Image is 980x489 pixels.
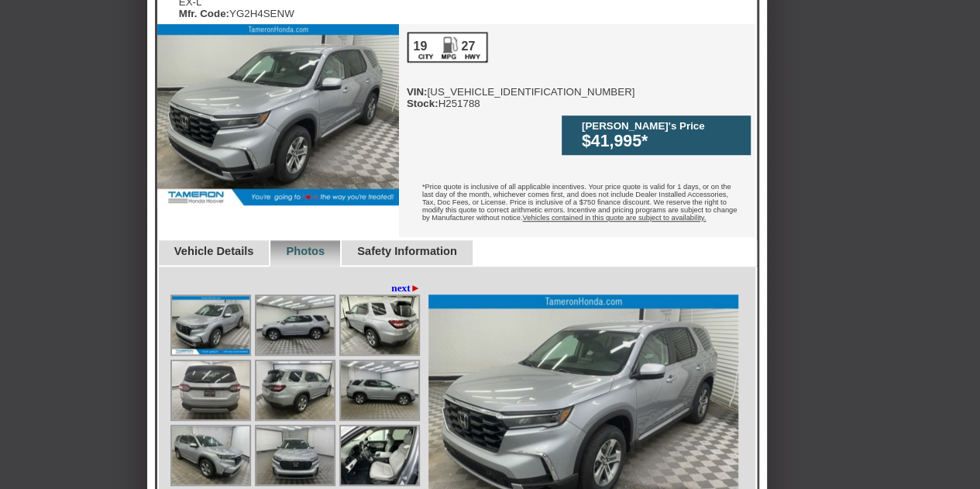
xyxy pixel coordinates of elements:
[179,8,229,19] b: Mfr. Code:
[286,245,325,257] a: Photos
[172,361,249,419] img: Image.aspx
[407,98,438,109] b: Stock:
[157,24,399,205] img: 2025 Honda Pilot
[407,32,635,109] div: [US_VEHICLE_IDENTIFICATION_NUMBER] H251788
[341,296,418,354] img: Image.aspx
[582,132,743,151] div: $41,995*
[407,86,428,98] b: VIN:
[411,282,421,294] span: ►
[256,296,334,354] img: Image.aspx
[357,245,457,257] a: Safety Information
[256,361,334,419] img: Image.aspx
[399,171,755,237] div: *Price quote is inclusive of all applicable incentives. Your price quote is valid for 1 days, or ...
[256,426,334,484] img: Image.aspx
[522,214,706,222] u: Vehicles contained in this quote are subject to availability.
[391,282,421,294] a: next►
[412,40,428,53] div: 19
[460,40,476,53] div: 27
[174,245,254,257] a: Vehicle Details
[341,426,418,484] img: Image.aspx
[172,296,249,354] img: Image.aspx
[341,361,418,419] img: Image.aspx
[172,426,249,484] img: Image.aspx
[582,120,743,132] div: [PERSON_NAME]'s Price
